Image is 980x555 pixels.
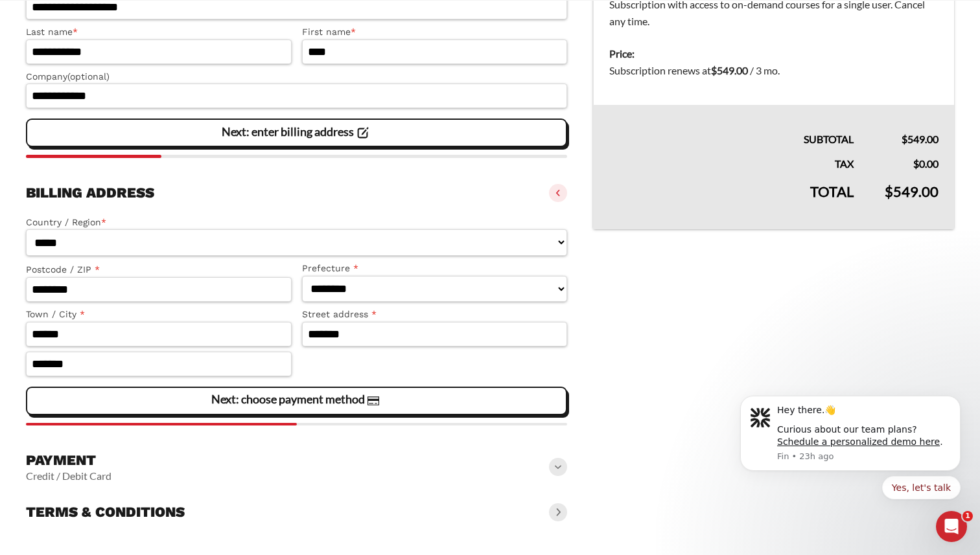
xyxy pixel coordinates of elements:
[750,64,778,76] span: / 3 mo
[609,64,780,76] span: Subscription renews at .
[902,133,939,145] bdi: 549.00
[609,45,939,62] dt: Price:
[67,71,110,82] span: (optional)
[962,511,973,521] span: 1
[913,157,919,170] span: $
[302,261,568,276] label: Prefecture
[26,184,154,202] h3: Billing address
[936,511,967,542] iframe: Intercom live chat
[26,119,567,147] vaadin-button: Next: enter billing address
[302,307,568,322] label: Street address
[26,451,111,470] h3: Payment
[594,172,869,229] th: Total
[26,262,292,277] label: Postcode / ZIP
[26,470,111,482] vaadin-horizontal-layout: Credit / Debit Card
[885,183,893,200] span: $
[26,215,567,230] label: Country / Region
[902,133,907,145] span: $
[711,64,748,76] bdi: 549.00
[594,105,869,148] th: Subtotal
[302,25,568,40] label: First name
[26,69,567,84] label: Company
[26,387,567,415] vaadin-button: Next: choose payment method
[721,353,980,520] iframe: Intercom notifications message
[26,503,185,521] h3: Terms & conditions
[711,64,717,76] span: $
[26,25,292,40] label: Last name
[594,148,869,172] th: Tax
[913,157,939,170] bdi: 0.00
[26,307,292,322] label: Town / City
[885,183,939,200] bdi: 549.00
